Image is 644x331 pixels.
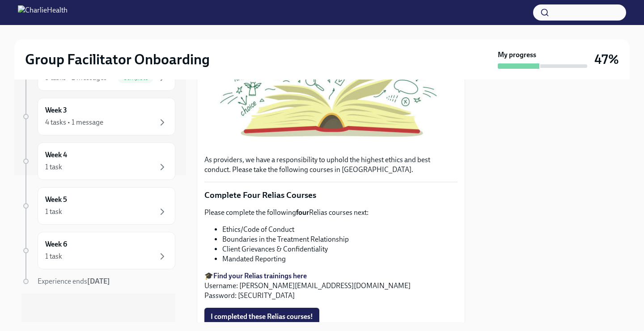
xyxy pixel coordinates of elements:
[45,239,67,249] h6: Week 6
[204,208,458,218] p: Please complete the following Relias courses next:
[21,232,175,269] a: Week 61 task
[45,150,67,160] h6: Week 4
[38,277,110,285] span: Experience ends
[204,271,458,301] p: 🎓 Username: [PERSON_NAME][EMAIL_ADDRESS][DOMAIN_NAME] Password: [SECURITY_DATA]
[45,105,67,115] h6: Week 3
[204,155,458,175] p: As providers, we have a responsibility to uphold the highest ethics and best conduct. Please take...
[498,50,536,60] strong: My progress
[594,51,619,67] h3: 47%
[222,254,458,264] li: Mandated Reporting
[87,277,110,285] strong: [DATE]
[45,195,67,205] h6: Week 5
[21,187,175,225] a: Week 51 task
[25,50,210,68] h2: Group Facilitator Onboarding
[21,142,175,180] a: Week 41 task
[222,235,458,244] li: Boundaries in the Treatment Relationship
[296,208,309,217] strong: four
[18,5,68,20] img: CharlieHealth
[204,189,458,201] p: Complete Four Relias Courses
[222,225,458,235] li: Ethics/Code of Conduct
[45,207,62,217] div: 1 task
[45,251,62,261] div: 1 task
[45,162,62,172] div: 1 task
[211,312,313,321] span: I completed these Relias courses!
[204,308,319,326] button: I completed these Relias courses!
[45,117,103,127] div: 4 tasks • 1 message
[213,272,307,280] a: Find your Relias trainings here
[222,244,458,254] li: Client Grievances & Confidentiality
[21,98,175,135] a: Week 34 tasks • 1 message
